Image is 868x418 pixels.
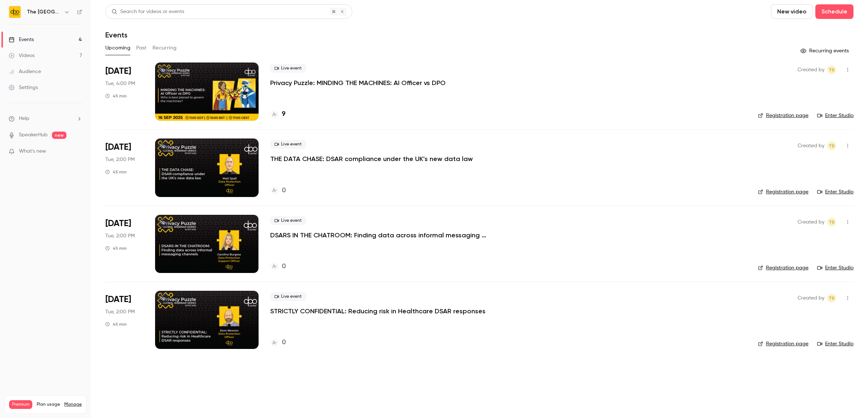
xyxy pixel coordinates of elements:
button: Recurring events [797,45,853,57]
a: Manage [64,402,82,407]
span: Live event [270,64,306,73]
div: 45 min [105,245,127,251]
span: Tue, 2:00 PM [105,308,135,315]
h4: 0 [282,186,286,196]
span: new [52,132,66,139]
span: TS [829,65,835,74]
div: Settings [9,84,38,91]
button: Recurring [153,42,177,54]
span: Tue, 2:00 PM [105,232,135,240]
a: THE DATA CHASE: DSAR compliance under the UK’s new data law [270,154,473,163]
span: Live event [270,216,306,225]
div: 45 min [105,169,127,175]
a: 0 [270,186,286,196]
span: [DATE] [105,294,131,305]
span: Tue, 2:00 PM [105,156,135,163]
span: Live event [270,292,306,301]
img: The DPO Centre [9,6,21,18]
a: SpeakerHub [19,131,48,139]
a: 9 [270,109,285,119]
li: help-dropdown-opener [9,115,82,122]
div: Sep 16 Tue, 4:00 PM (Europe/London) [105,63,143,121]
button: Upcoming [105,42,130,54]
div: 45 min [105,321,127,327]
a: Enter Studio [817,340,853,347]
span: Premium [9,400,32,409]
a: Registration page [758,112,808,119]
span: Plan usage [37,402,60,407]
a: Privacy Puzzle: MINDING THE MACHINES: AI Officer vs DPO [270,79,446,87]
div: Videos [9,52,35,59]
span: Taylor Swann [827,218,836,226]
span: Created by [798,65,824,74]
span: [DATE] [105,218,131,229]
span: Taylor Swann [827,294,836,302]
span: What's new [19,148,46,155]
a: 0 [270,262,286,272]
div: Search for videos or events [111,8,184,16]
a: Registration page [758,264,808,272]
a: 0 [270,338,286,347]
a: Enter Studio [817,112,853,119]
a: Registration page [758,188,808,196]
button: Past [136,42,147,54]
h4: 0 [282,262,286,272]
a: STRICTLY CONFIDENTIAL: Reducing risk in Healthcare DSAR responses [270,307,486,315]
div: Audience [9,68,41,75]
div: Oct 21 Tue, 2:00 PM (Europe/London) [105,291,143,349]
button: New video [771,4,812,19]
a: Enter Studio [817,188,853,196]
span: Help [19,115,29,122]
div: 45 min [105,93,127,99]
span: Taylor Swann [827,65,836,74]
h1: Events [105,31,127,39]
span: TS [829,141,835,150]
span: Live event [270,140,306,149]
a: Enter Studio [817,264,853,272]
a: Registration page [758,340,808,347]
span: Tue, 4:00 PM [105,80,135,87]
span: [DATE] [105,65,131,77]
div: Oct 7 Tue, 2:00 PM (Europe/London) [105,138,143,197]
button: Schedule [815,4,853,19]
h4: 9 [282,109,285,119]
span: Taylor Swann [827,141,836,150]
span: Created by [798,218,824,226]
span: TS [829,294,835,302]
div: Oct 14 Tue, 2:00 PM (Europe/London) [105,215,143,273]
span: [DATE] [105,141,131,153]
h6: The [GEOGRAPHIC_DATA] [27,8,61,16]
h4: 0 [282,338,286,347]
a: DSARS IN THE CHATROOM: Finding data across informal messaging channels [270,231,488,240]
div: Events [9,36,34,43]
span: Created by [798,294,824,302]
span: Created by [798,141,824,150]
span: TS [829,218,835,226]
